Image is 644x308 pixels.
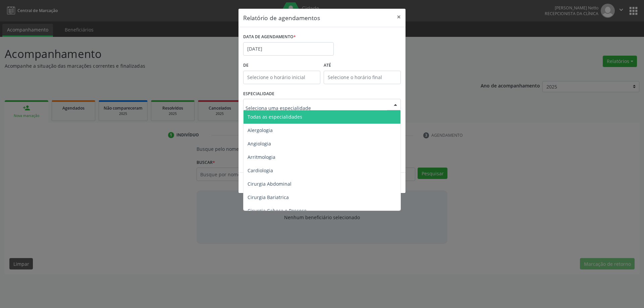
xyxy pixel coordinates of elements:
[243,71,320,84] input: Selecione o horário inicial
[248,140,271,147] span: Angiologia
[392,9,406,25] button: Close
[243,32,296,42] label: DATA DE AGENDAMENTO
[243,42,334,56] input: Selecione uma data ou intervalo
[324,60,401,71] label: ATÉ
[248,154,275,160] span: Arritmologia
[246,101,387,115] input: Seleciona uma especialidade
[243,13,320,22] h5: Relatório de agendamentos
[324,71,401,84] input: Selecione o horário final
[243,89,274,99] label: ESPECIALIDADE
[248,194,289,200] span: Cirurgia Bariatrica
[248,114,302,120] span: Todas as especialidades
[248,207,307,214] span: Cirurgia Cabeça e Pescoço
[248,167,273,174] span: Cardiologia
[248,181,291,187] span: Cirurgia Abdominal
[248,127,273,133] span: Alergologia
[243,60,320,71] label: De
